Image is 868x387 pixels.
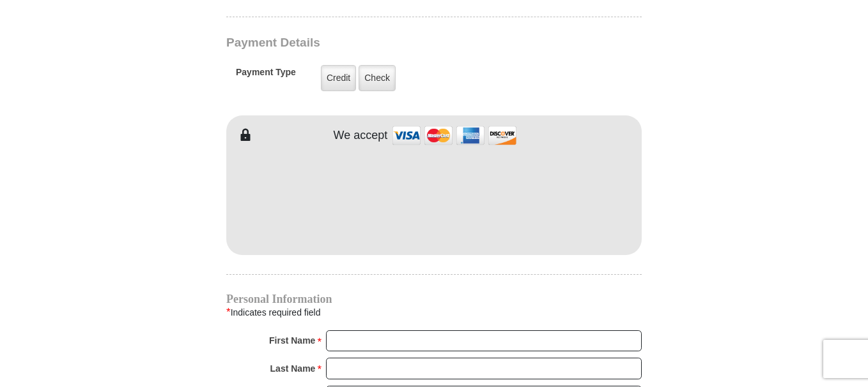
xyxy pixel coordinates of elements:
div: Indicates required field [226,304,642,321]
h3: Payment Details [226,36,552,50]
h4: Personal Information [226,294,642,304]
label: Check [359,65,396,91]
h5: Payment Type [236,67,296,84]
h4: We accept [334,129,388,143]
img: credit cards accepted [391,122,518,149]
strong: Last Name [270,360,316,377]
label: Credit [321,65,356,91]
strong: First Name [269,332,315,349]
